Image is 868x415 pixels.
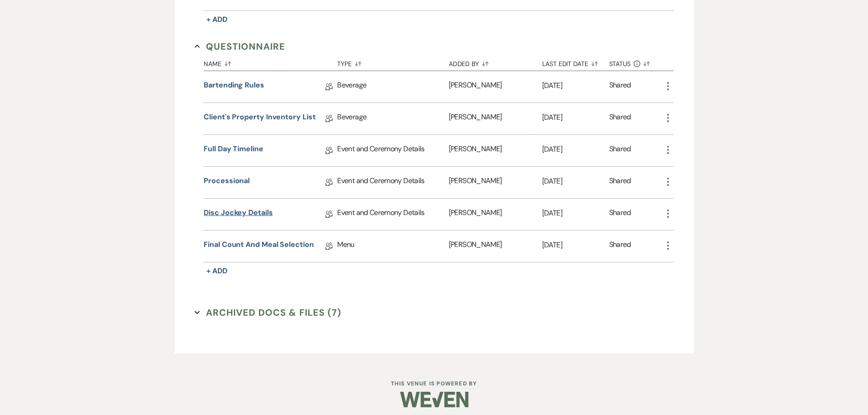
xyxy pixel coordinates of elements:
span: + Add [206,266,227,276]
button: Added By [449,53,542,71]
button: Archived Docs & Files (7) [195,306,341,319]
button: + Add [204,13,230,26]
button: Questionnaire [195,40,285,53]
a: Client's Property Inventory List [204,112,315,126]
p: [DATE] [542,175,609,187]
div: [PERSON_NAME] [449,231,542,262]
div: [PERSON_NAME] [449,167,542,198]
button: + Add [204,265,230,277]
div: [PERSON_NAME] [449,199,542,230]
p: [DATE] [542,112,609,123]
button: Last Edit Date [542,53,609,71]
a: Full Day Timeline [204,143,263,158]
span: + Add [206,15,227,24]
p: [DATE] [542,207,609,219]
div: Shared [609,207,631,221]
div: Shared [609,239,631,253]
button: Name [204,53,337,71]
div: Shared [609,175,631,190]
div: Event and Ceremony Details [337,135,448,166]
div: Shared [609,80,631,94]
div: Menu [337,231,448,262]
button: Status [609,53,663,71]
div: [PERSON_NAME] [449,71,542,102]
p: [DATE] [542,143,609,155]
a: Disc Jockey Details [204,207,272,221]
div: [PERSON_NAME] [449,135,542,166]
div: Beverage [337,103,448,134]
div: Beverage [337,71,448,102]
div: Shared [609,112,631,126]
a: Final Count and Meal Selection [204,239,314,253]
p: [DATE] [542,80,609,92]
div: Shared [609,143,631,158]
span: Status [609,61,631,67]
a: Processional [204,175,250,190]
div: Event and Ceremony Details [337,199,448,230]
button: Type [337,53,448,71]
div: Event and Ceremony Details [337,167,448,198]
div: [PERSON_NAME] [449,103,542,134]
a: Bartending Rules [204,80,264,94]
p: [DATE] [542,239,609,251]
